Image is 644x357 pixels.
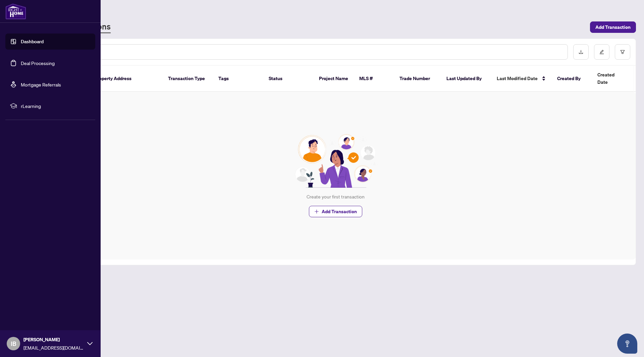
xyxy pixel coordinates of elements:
button: edit [594,44,609,60]
span: filter [620,50,625,54]
span: Add Transaction [595,22,631,33]
th: Transaction Type [163,66,213,92]
img: logo [5,3,26,19]
span: Add Transaction [322,206,357,217]
span: [PERSON_NAME] [23,336,84,343]
th: Tags [213,66,263,92]
th: Created By [552,66,592,92]
button: download [573,44,589,60]
span: edit [599,50,604,54]
th: Last Updated By [441,66,491,92]
a: Deal Processing [21,60,55,66]
th: MLS # [354,66,394,92]
a: Dashboard [21,39,44,45]
th: Property Address [89,66,163,92]
button: Add Transaction [590,21,636,33]
span: rLearning [21,102,91,110]
span: Created Date [597,71,626,86]
th: Created Date [592,66,639,92]
div: Create your first transaction [307,193,365,200]
span: IB [11,339,16,348]
button: Add Transaction [309,206,362,217]
span: Last Modified Date [497,75,538,82]
span: [EMAIL_ADDRESS][DOMAIN_NAME] [23,344,84,351]
button: Open asap [617,334,637,354]
span: plus [314,209,319,214]
span: download [579,50,583,54]
th: Trade Number [394,66,441,92]
th: Project Name [314,66,354,92]
img: Null State Icon [292,134,379,188]
th: Status [263,66,314,92]
a: Mortgage Referrals [21,81,61,87]
button: filter [615,44,630,60]
th: Last Modified Date [491,66,552,92]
